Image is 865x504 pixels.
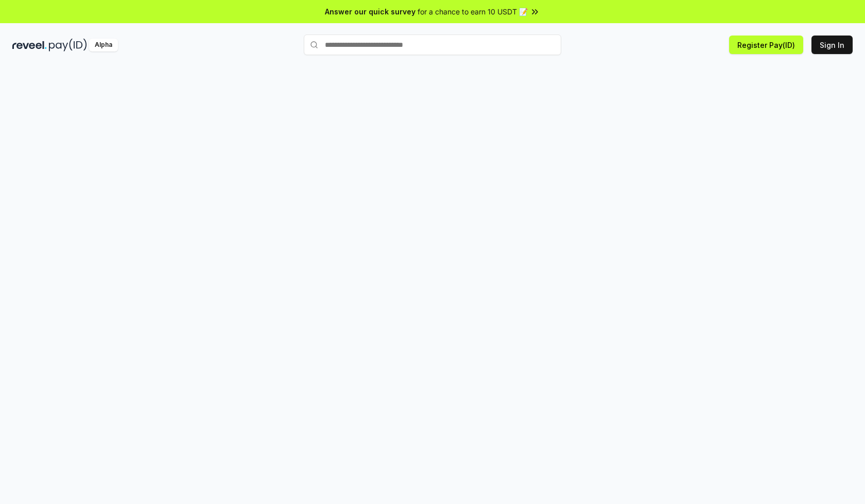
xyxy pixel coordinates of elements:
[811,36,853,54] button: Sign In
[12,39,47,51] img: reveel_dark
[49,39,87,51] img: pay_id
[418,6,528,17] span: for a chance to earn 10 USDT 📝
[729,36,803,54] button: Register Pay(ID)
[325,6,416,17] span: Answer our quick survey
[89,39,118,51] div: Alpha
